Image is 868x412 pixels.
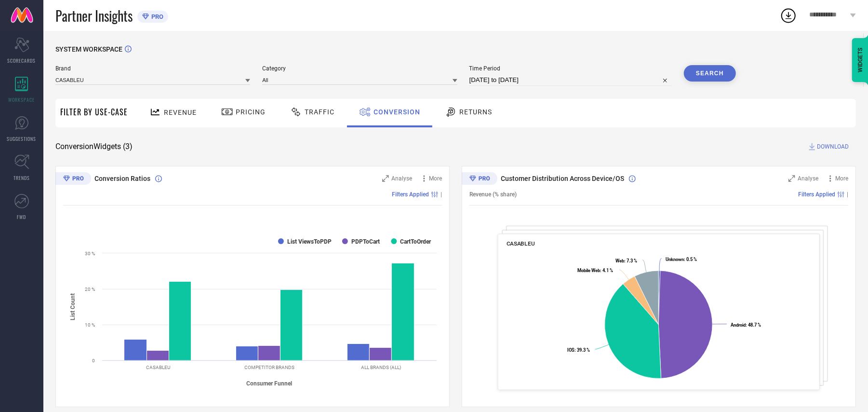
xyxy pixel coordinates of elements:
tspan: Mobile Web [578,268,601,273]
svg: Zoom [382,175,389,182]
span: More [835,175,848,182]
span: CASABLEU [507,240,535,247]
span: Time Period [469,65,672,72]
text: CASABLEU [146,365,170,370]
span: Brand [55,65,250,72]
span: | [847,191,848,198]
span: Filters Applied [392,191,429,198]
span: FWD [17,213,27,220]
span: SCORECARDS [8,57,36,64]
tspan: Web [615,258,624,263]
text: 20 % [85,287,95,292]
text: PDPToCart [351,238,380,245]
span: Category [262,65,457,72]
span: DOWNLOAD [817,142,849,151]
div: Open download list [780,7,797,24]
span: SYSTEM WORKSPACE [55,45,122,53]
tspan: Consumer Funnel [247,380,293,387]
div: Premium [462,172,497,187]
span: Filter By Use-Case [60,106,128,118]
text: List ViewsToPDP [287,238,332,245]
text: COMPETITOR BRANDS [244,365,294,370]
span: Conversion [374,108,420,116]
span: Revenue [164,109,197,116]
span: | [441,191,442,198]
text: : 7.3 % [615,258,637,263]
text: 30 % [85,251,95,256]
svg: Zoom [788,175,795,182]
text: 10 % [85,322,95,328]
span: PRO [149,13,163,20]
span: More [429,175,442,182]
span: Filters Applied [798,191,835,198]
input: Select time period [469,74,672,86]
text: : 4.1 % [578,268,614,273]
tspan: Unknown [666,257,684,262]
span: Partner Insights [55,6,133,26]
text: : 48.7 % [731,322,761,328]
tspan: IOS [567,347,574,353]
button: Search [684,65,736,82]
span: SUGGESTIONS [7,135,37,142]
text: : 39.3 % [567,347,590,353]
span: Analyse [798,175,818,182]
span: Customer Distribution Across Device/OS [501,175,624,182]
tspan: Android [731,322,746,328]
div: Premium [55,172,91,187]
span: Conversion Widgets ( 3 ) [55,142,133,151]
span: WORKSPACE [9,96,35,103]
span: TRENDS [13,174,30,181]
span: Pricing [236,108,266,116]
span: Returns [459,108,492,116]
text: CartToOrder [400,238,431,245]
text: 0 [92,358,95,363]
span: Analyse [391,175,412,182]
text: ALL BRANDS (ALL) [361,365,401,370]
span: Traffic [305,108,334,116]
span: Revenue (% share) [469,191,517,198]
span: Conversion Ratios [94,175,150,182]
tspan: List Count [69,293,76,320]
text: : 0.5 % [666,257,697,262]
